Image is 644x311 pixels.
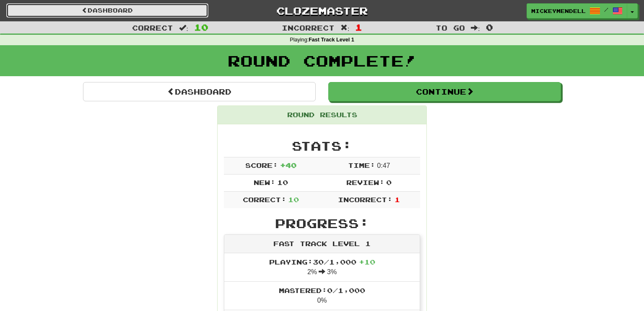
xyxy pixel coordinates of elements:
div: Fast Track Level 1 [224,235,420,253]
span: 10 [194,22,208,32]
a: mickeymendell / [527,3,627,18]
span: Correct [132,23,173,32]
span: 10 [277,178,288,186]
a: Clozemaster [221,3,423,18]
h2: Progress: [224,216,420,230]
span: : [179,24,188,31]
span: 0 [486,22,493,32]
span: Review: [346,178,384,186]
span: : [340,24,350,31]
span: 1 [395,195,400,203]
span: New: [254,178,275,186]
span: Score: [245,161,278,169]
span: To go [436,23,465,32]
span: 0 : 47 [377,162,390,169]
h2: Stats: [224,139,420,153]
span: 10 [288,195,299,203]
span: Incorrect: [338,195,392,203]
a: Dashboard [83,82,316,101]
span: Correct: [243,195,286,203]
span: Time: [348,161,375,169]
span: Mastered: 0 / 1,000 [279,286,365,294]
span: Incorrect [282,23,335,32]
span: Playing: 30 / 1,000 [269,258,375,266]
span: / [604,7,608,13]
li: 0% [224,281,420,310]
a: Dashboard [6,3,208,18]
div: Round Results [218,106,426,124]
span: : [471,24,480,31]
strong: Fast Track Level 1 [309,37,354,43]
h1: Round Complete! [3,52,641,69]
span: mickeymendell [531,7,586,15]
span: + 10 [359,258,375,266]
button: Continue [328,82,561,101]
span: + 40 [280,161,296,169]
span: 1 [355,22,362,32]
span: 0 [386,178,392,186]
li: 2% 3% [224,253,420,282]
